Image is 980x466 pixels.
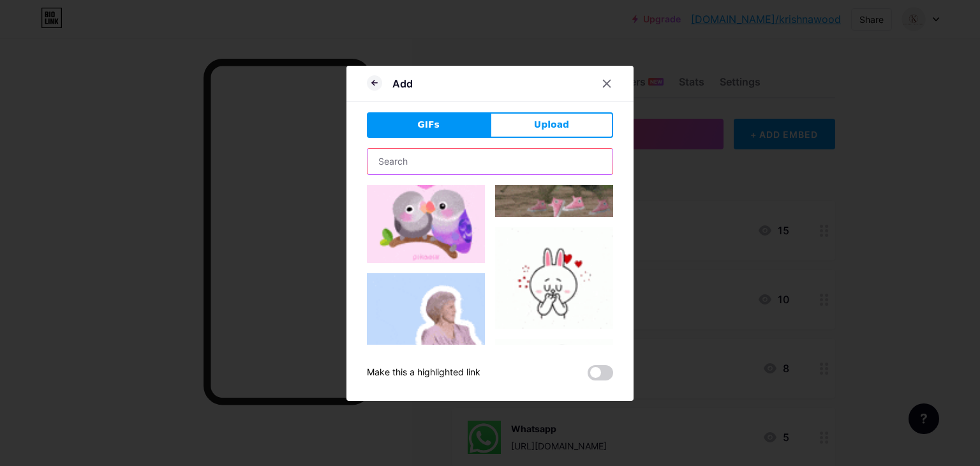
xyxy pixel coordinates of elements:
[367,145,485,263] img: Gihpy
[534,118,569,132] span: Upload
[367,149,612,174] input: Search
[367,273,485,391] img: Gihpy
[367,112,490,138] button: GIFs
[417,118,440,132] span: GIFs
[367,365,480,380] div: Make this a highlighted link
[495,227,613,329] img: Gihpy
[495,339,613,446] img: Gihpy
[490,112,613,138] button: Upload
[392,76,413,91] div: Add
